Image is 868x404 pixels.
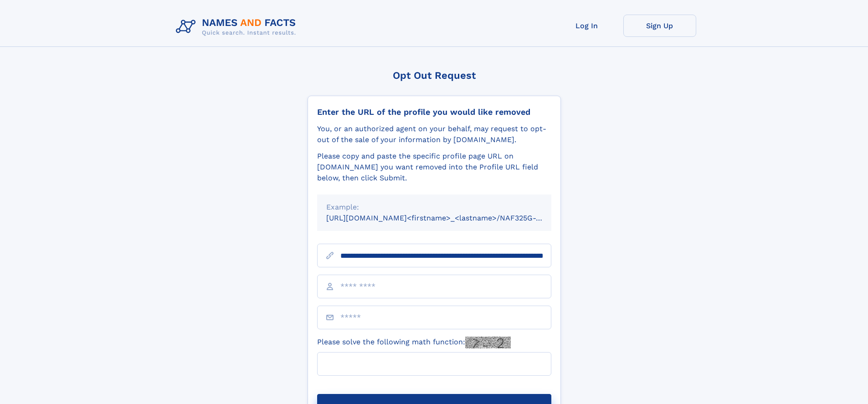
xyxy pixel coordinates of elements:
[317,337,511,348] label: Please solve the following math function:
[550,15,623,37] a: Log In
[172,15,303,39] img: Logo Names and Facts
[317,151,551,184] div: Please copy and paste the specific profile page URL on [DOMAIN_NAME] you want removed into the Pr...
[326,214,569,222] small: [URL][DOMAIN_NAME]<firstname>_<lastname>/NAF325G-xxxxxxxx
[317,123,551,145] div: You, or an authorized agent on your behalf, may request to opt-out of the sale of your informatio...
[623,15,696,37] a: Sign Up
[326,202,542,213] div: Example:
[308,70,561,81] div: Opt Out Request
[317,107,551,117] div: Enter the URL of the profile you would like removed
